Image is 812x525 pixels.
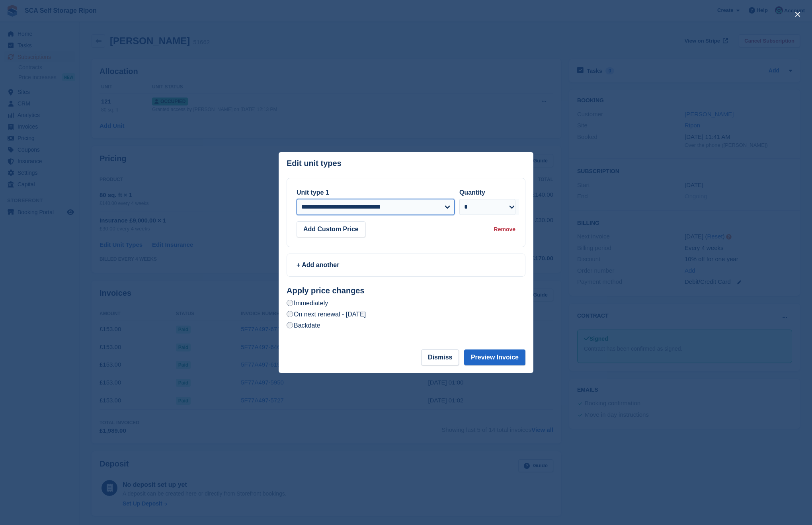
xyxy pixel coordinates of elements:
[287,300,293,306] input: Immediately
[287,286,365,295] strong: Apply price changes
[287,254,525,277] a: + Add another
[287,311,293,317] input: On next renewal - [DATE]
[421,349,459,365] button: Dismiss
[464,349,525,365] button: Preview Invoice
[494,225,515,234] div: Remove
[459,189,485,196] label: Quantity
[287,322,293,328] input: Backdate
[287,159,342,168] p: Edit unit types
[287,321,320,330] label: Backdate
[287,299,328,307] label: Immediately
[297,260,515,270] div: + Add another
[287,310,366,318] label: On next renewal - [DATE]
[791,8,804,21] button: close
[297,221,365,237] button: Add Custom Price
[297,189,329,196] label: Unit type 1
